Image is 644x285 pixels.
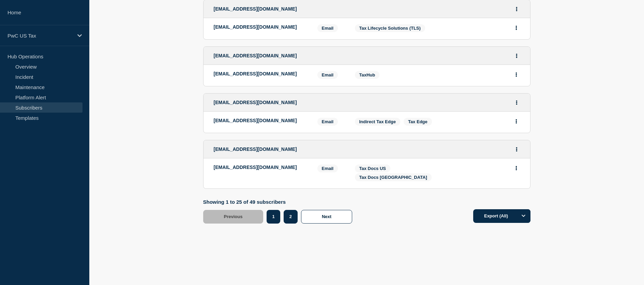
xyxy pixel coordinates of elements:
[517,209,530,223] button: Options
[512,163,521,173] button: Actions
[322,214,331,219] span: Next
[214,6,297,12] span: [EMAIL_ADDRESS][DOMAIN_NAME]
[512,97,521,108] button: Actions
[512,23,521,33] button: Actions
[214,146,297,152] span: [EMAIL_ADDRESS][DOMAIN_NAME]
[512,144,521,155] button: Actions
[203,210,264,224] button: Previous
[359,119,396,124] span: Indirect Tax Edge
[214,53,297,58] span: [EMAIL_ADDRESS][DOMAIN_NAME]
[359,72,375,77] span: TaxHub
[317,71,338,79] span: Email
[512,69,521,80] button: Actions
[214,24,307,30] p: [EMAIL_ADDRESS][DOMAIN_NAME]
[203,199,356,205] p: Showing 1 to 25 of 49 subscribers
[317,118,338,126] span: Email
[301,210,352,224] button: Next
[284,210,298,224] button: 2
[512,51,521,61] button: Actions
[359,166,386,171] span: Tax Docs US
[359,175,427,180] span: Tax Docs [GEOGRAPHIC_DATA]
[267,210,280,224] button: 1
[214,118,307,123] p: [EMAIL_ADDRESS][DOMAIN_NAME]
[512,116,521,127] button: Actions
[214,165,307,170] p: [EMAIL_ADDRESS][DOMAIN_NAME]
[214,71,307,76] p: [EMAIL_ADDRESS][DOMAIN_NAME]
[8,33,73,39] p: PwC US Tax
[408,119,428,124] span: Tax Edge
[317,24,338,32] span: Email
[224,214,243,219] span: Previous
[214,100,297,105] span: [EMAIL_ADDRESS][DOMAIN_NAME]
[317,165,338,172] span: Email
[473,209,530,223] button: Export (All)
[512,4,521,14] button: Actions
[359,26,421,31] span: Tax Lifecycle Solutions (TLS)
